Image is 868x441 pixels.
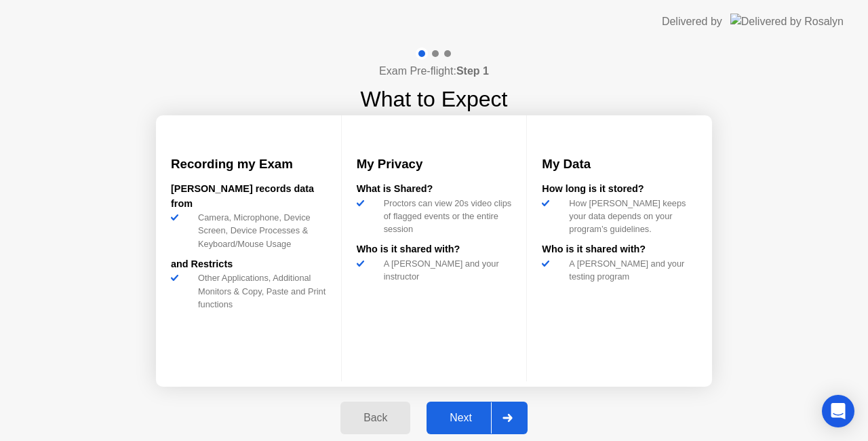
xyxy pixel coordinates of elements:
img: Delivered by Rosalyn [730,14,844,29]
div: Who is it shared with? [357,242,512,257]
div: Delivered by [662,14,722,30]
button: Back [340,402,410,434]
h1: What to Expect [361,83,508,115]
div: How long is it stored? [542,182,697,197]
h3: My Privacy [357,155,512,174]
div: Other Applications, Additional Monitors & Copy, Paste and Print functions [193,271,326,311]
div: Proctors can view 20s video clips of flagged events or the entire session [378,197,512,236]
h3: Recording my Exam [171,155,326,174]
div: How [PERSON_NAME] keeps your data depends on your program’s guidelines. [564,197,697,236]
h4: Exam Pre-flight: [379,63,489,79]
div: and Restricts [171,257,326,272]
button: Next [427,402,528,434]
div: A [PERSON_NAME] and your testing program [564,257,697,283]
div: [PERSON_NAME] records data from [171,182,326,211]
div: A [PERSON_NAME] and your instructor [378,257,512,283]
div: What is Shared? [357,182,512,197]
div: Back [344,412,406,424]
div: Camera, Microphone, Device Screen, Device Processes & Keyboard/Mouse Usage [193,211,326,250]
div: Who is it shared with? [542,242,697,257]
b: Step 1 [456,65,489,77]
div: Open Intercom Messenger [822,395,854,427]
h3: My Data [542,155,697,174]
div: Next [431,412,491,424]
